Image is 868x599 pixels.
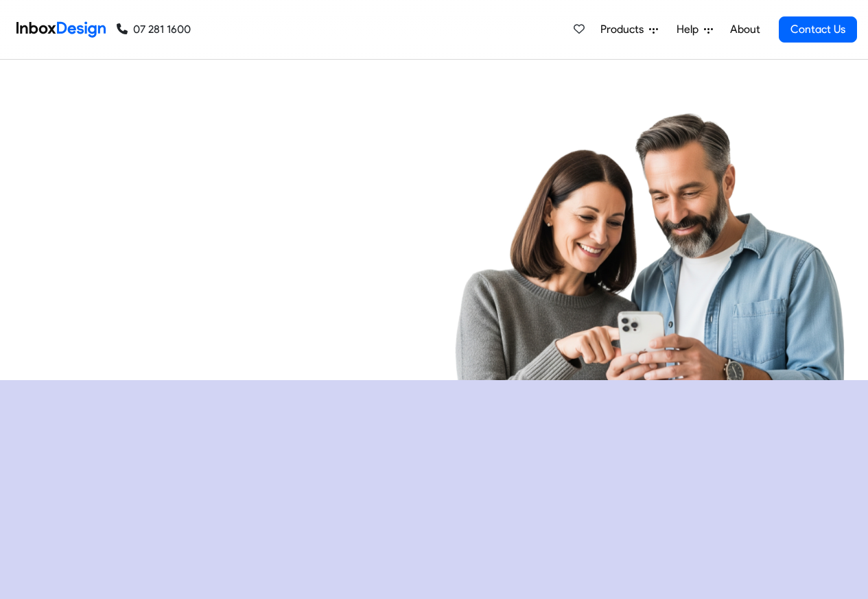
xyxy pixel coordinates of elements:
[677,21,704,38] span: Help
[600,21,649,38] span: Products
[779,16,857,43] a: Contact Us
[595,16,664,43] a: Products
[117,21,191,38] a: 07 281 1600
[671,16,718,43] a: Help
[726,16,764,43] a: About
